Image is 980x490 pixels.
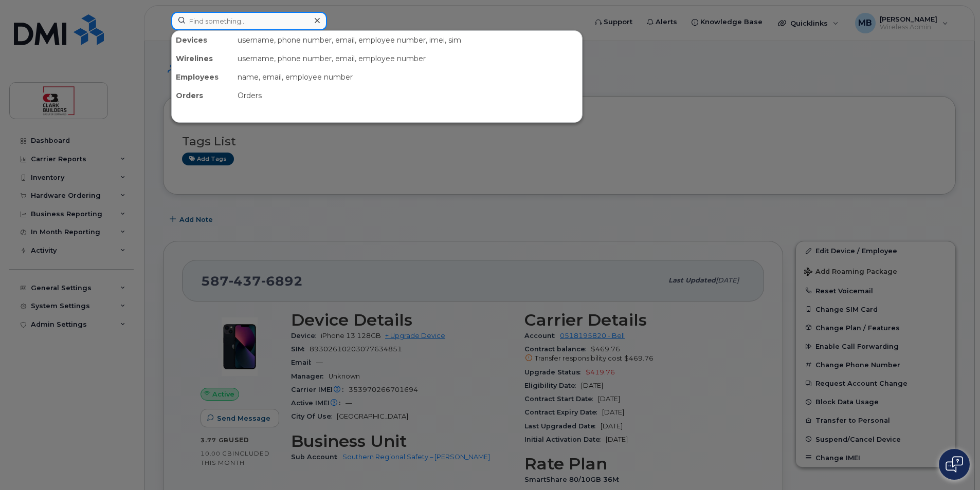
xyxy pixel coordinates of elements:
div: Devices [172,31,233,49]
div: username, phone number, email, employee number [233,49,582,68]
div: Wirelines [172,49,233,68]
img: Open chat [946,456,963,473]
div: Employees [172,68,233,86]
div: Orders [172,86,233,105]
div: username, phone number, email, employee number, imei, sim [233,31,582,49]
div: name, email, employee number [233,68,582,86]
div: Orders [233,86,582,105]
